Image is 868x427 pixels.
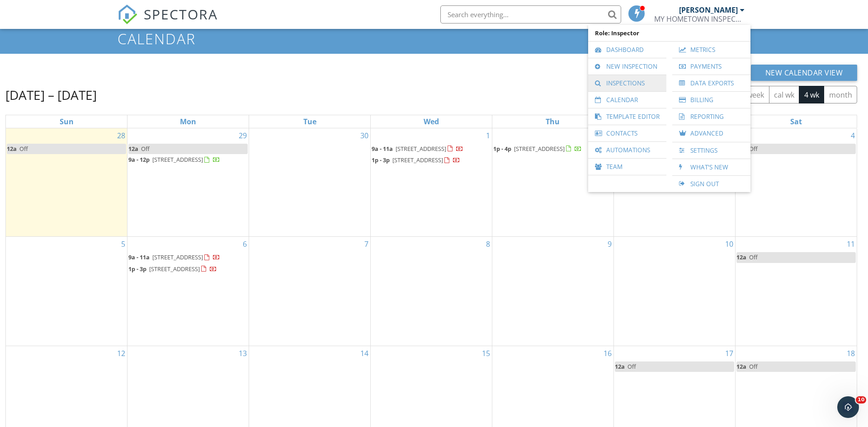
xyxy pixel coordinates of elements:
[241,237,249,251] a: Go to October 6, 2025
[751,65,858,81] button: New Calendar View
[372,156,390,164] span: 1p - 3p
[118,12,218,31] a: SPECTORA
[372,145,393,153] span: 9a - 11a
[492,128,613,237] td: Go to October 2, 2025
[396,145,446,153] span: [STREET_ADDRESS]
[152,155,203,164] span: [STREET_ADDRESS]
[514,145,565,153] span: [STREET_ADDRESS]
[856,396,866,404] span: 10
[749,253,758,261] span: Off
[736,362,746,371] span: 12a
[144,5,218,23] span: SPECTORA
[593,108,662,125] a: Template Editor
[593,25,746,41] span: Role: Inspector
[141,145,150,153] span: Off
[128,155,150,164] span: 9a - 12p
[602,346,613,361] a: Go to October 16, 2025
[359,346,370,361] a: Go to October 14, 2025
[6,128,127,237] td: Go to September 28, 2025
[119,237,127,251] a: Go to October 5, 2025
[422,115,441,128] a: Wednesday
[19,145,28,153] span: Off
[493,145,511,153] span: 1p - 4p
[115,128,127,143] a: Go to September 28, 2025
[593,92,662,108] a: Calendar
[837,396,859,418] iframe: Intercom live chat
[845,237,857,251] a: Go to October 11, 2025
[845,346,857,361] a: Go to October 18, 2025
[363,237,370,251] a: Go to October 7, 2025
[128,155,220,164] a: 9a - 12p [STREET_ADDRESS]
[118,31,750,47] h1: Calendar
[372,145,463,153] a: 9a - 11a [STREET_ADDRESS]
[593,42,662,58] a: Dashboard
[677,42,746,58] a: Metrics
[115,346,127,361] a: Go to October 12, 2025
[371,237,492,346] td: Go to October 8, 2025
[372,155,491,166] a: 1p - 3p [STREET_ADDRESS]
[788,115,804,128] a: Saturday
[128,252,248,263] a: 9a - 11a [STREET_ADDRESS]
[493,144,613,155] a: 1p - 4p [STREET_ADDRESS]
[58,115,75,128] a: Sunday
[302,115,318,128] a: Tuesday
[593,125,662,141] a: Contacts
[127,128,249,237] td: Go to September 29, 2025
[615,362,625,371] span: 12a
[372,156,460,164] a: 1p - 3p [STREET_ADDRESS]
[128,253,150,261] span: 9a - 11a
[606,237,613,251] a: Go to October 9, 2025
[735,237,857,346] td: Go to October 11, 2025
[149,265,200,273] span: [STREET_ADDRESS]
[677,176,746,192] a: Sign Out
[677,108,746,125] a: Reporting
[735,128,857,237] td: Go to October 4, 2025
[128,253,220,261] a: 9a - 11a [STREET_ADDRESS]
[484,237,492,251] a: Go to October 8, 2025
[677,92,746,108] a: Billing
[249,128,371,237] td: Go to September 30, 2025
[544,115,561,128] a: Thursday
[372,144,491,155] a: 9a - 11a [STREET_ADDRESS]
[849,128,857,143] a: Go to October 4, 2025
[359,128,370,143] a: Go to September 30, 2025
[128,145,138,153] span: 12a
[371,128,492,237] td: Go to October 1, 2025
[480,346,492,361] a: Go to October 15, 2025
[677,142,746,159] a: Settings
[677,58,746,75] a: Payments
[799,86,824,103] button: 4 wk
[613,237,735,346] td: Go to October 10, 2025
[128,265,146,273] span: 1p - 3p
[593,75,662,91] a: Inspections
[152,253,203,261] span: [STREET_ADDRESS]
[127,237,249,346] td: Go to October 6, 2025
[723,237,735,251] a: Go to October 10, 2025
[118,5,137,24] img: The Best Home Inspection Software - Spectora
[679,5,738,14] div: [PERSON_NAME]
[128,155,248,165] a: 9a - 12p [STREET_ADDRESS]
[128,265,217,273] a: 1p - 3p [STREET_ADDRESS]
[6,237,127,346] td: Go to October 5, 2025
[440,5,621,23] input: Search everything...
[749,362,758,371] span: Off
[677,159,746,175] a: What's New
[677,75,746,91] a: Data Exports
[749,145,758,153] span: Off
[593,58,662,75] a: New Inspection
[824,86,857,103] button: month
[484,128,492,143] a: Go to October 1, 2025
[723,346,735,361] a: Go to October 17, 2025
[769,86,800,103] button: cal wk
[593,159,662,175] a: Team
[7,145,17,153] span: 12a
[5,86,97,104] h2: [DATE] – [DATE]
[237,346,249,361] a: Go to October 13, 2025
[493,145,582,153] a: 1p - 4p [STREET_ADDRESS]
[178,115,198,128] a: Monday
[654,14,745,23] div: MY HOMETOWN INSPECTIONS, LLC
[237,128,249,143] a: Go to September 29, 2025
[392,156,443,164] span: [STREET_ADDRESS]
[492,237,613,346] td: Go to October 9, 2025
[128,264,248,275] a: 1p - 3p [STREET_ADDRESS]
